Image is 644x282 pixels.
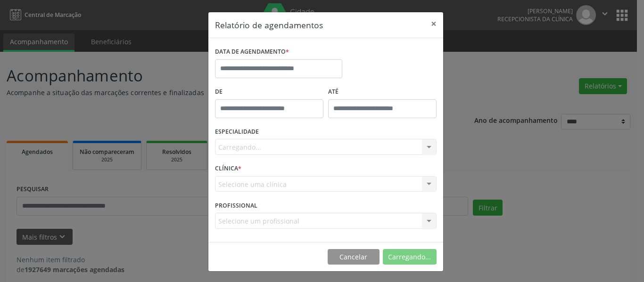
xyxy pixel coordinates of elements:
[424,12,443,35] button: Close
[215,161,241,176] label: CLÍNICA
[215,85,323,99] label: De
[215,19,323,31] h5: Relatório de agendamentos
[215,125,259,139] label: ESPECIALIDADE
[328,85,437,99] label: ATÉ
[215,45,289,59] label: DATA DE AGENDAMENTO
[383,249,437,265] button: Carregando...
[215,198,257,213] label: PROFISSIONAL
[328,249,380,265] button: Cancelar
